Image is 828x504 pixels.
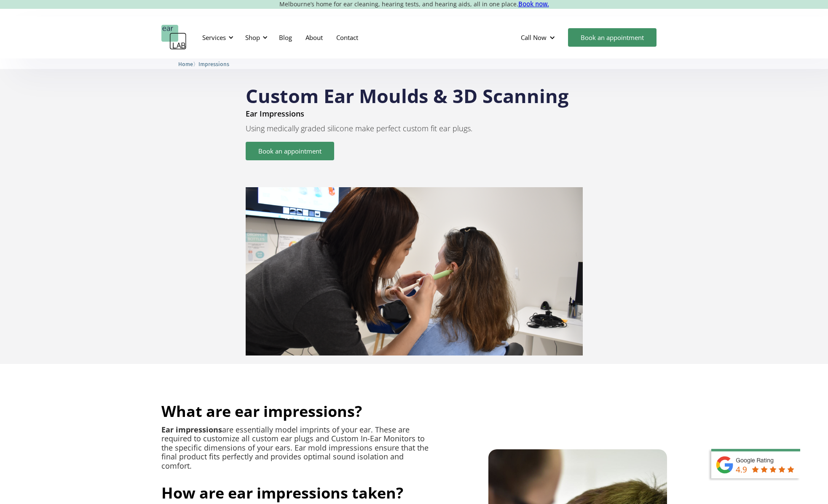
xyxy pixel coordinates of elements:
div: Services [202,33,226,42]
div: Shop [240,25,270,50]
div: Services [197,25,236,50]
a: About [299,25,330,50]
div: Call Now [514,25,564,50]
a: Blog [272,25,299,50]
h2: What are ear impressions? [161,402,362,421]
span: Impressions [198,61,229,67]
a: Home [178,60,193,68]
p: are essentially model imprints of your ear. These are required to customize all custom ear plugs ... [161,425,429,471]
a: home [161,25,187,50]
p: Using medically graded silicone make perfect custom fit ear plugs. [246,124,583,133]
p: Ear Impressions [246,109,583,118]
a: Book an appointment [568,28,657,47]
a: Contact [330,25,365,50]
strong: Ear impressions [161,424,222,435]
span: How are ear impressions taken? [161,483,403,503]
div: Shop [245,33,260,42]
span: Home [178,61,193,67]
li: 〉 [178,60,198,69]
a: Book an appointment [246,142,334,160]
h1: Custom Ear Moulds & 3D Scanning [246,77,583,105]
img: 3D scanning & ear impressions service at earLAB [246,187,583,355]
div: Call Now [521,33,547,42]
a: Impressions [198,60,229,68]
